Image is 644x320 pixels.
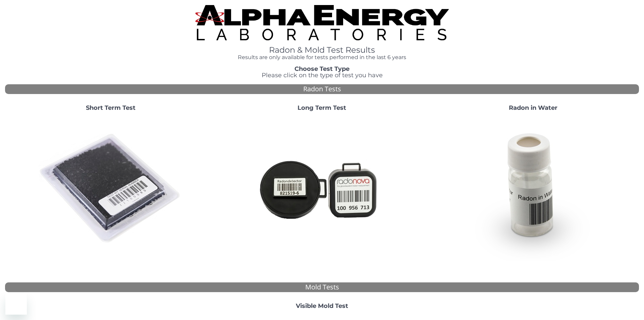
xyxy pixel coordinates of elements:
[5,293,27,315] iframe: Button to launch messaging window
[262,72,383,79] span: Please click on the type of test you have
[195,46,449,54] h1: Radon & Mold Test Results
[39,117,183,261] img: ShortTerm.jpg
[86,104,136,111] strong: Short Term Test
[461,117,605,261] img: RadoninWater.jpg
[5,84,639,94] div: Radon Tests
[298,104,346,111] strong: Long Term Test
[195,5,449,40] img: TightCrop.jpg
[5,282,639,292] div: Mold Tests
[250,117,394,261] img: Radtrak2vsRadtrak3.jpg
[195,54,449,60] h4: Results are only available for tests performed in the last 6 years
[294,65,350,73] strong: Choose Test Type
[509,104,557,111] strong: Radon in Water
[296,302,348,310] strong: Visible Mold Test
